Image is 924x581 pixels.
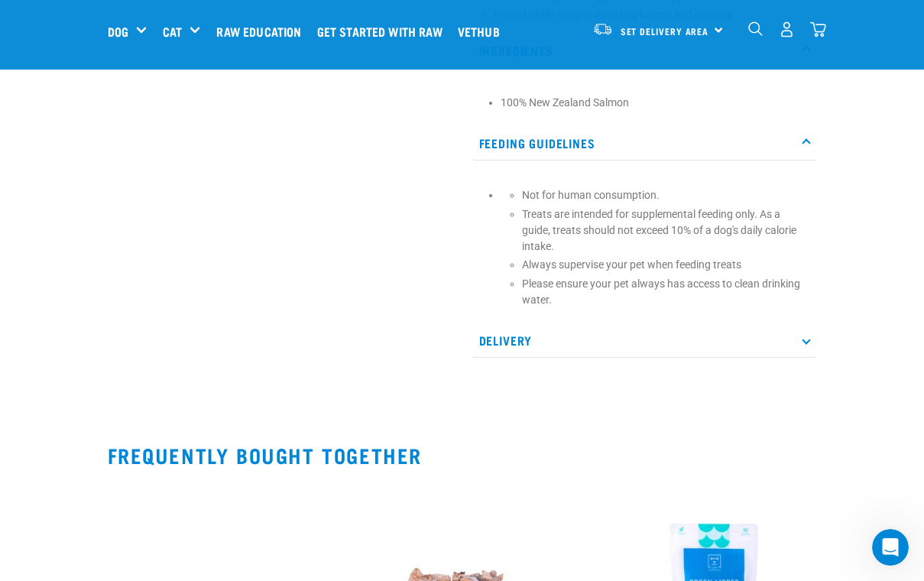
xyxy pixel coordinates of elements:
[592,22,613,36] img: van-moving.png
[501,95,809,111] li: 100% New Zealand Salmon
[522,257,809,273] p: Always supervise your pet when feeding treats
[472,126,817,161] p: Feeding Guidelines
[621,28,709,34] span: Set Delivery Area
[313,1,454,62] a: Get started with Raw
[872,529,909,566] iframe: Intercom live chat
[108,443,817,467] h2: Frequently bought together
[454,1,511,62] a: Vethub
[522,206,809,255] p: Treats are intended for supplemental feeding only. As a guide, treats should not exceed 10% of a ...
[748,21,763,36] img: home-icon-1@2x.png
[779,21,795,37] img: user.png
[522,187,809,203] p: Not for human consumption.
[212,1,313,62] a: Raw Education
[472,323,817,358] p: Delivery
[108,22,128,41] a: Dog
[163,22,182,41] a: Cat
[522,276,809,308] p: Please ensure your pet always has access to clean drinking water.
[810,21,826,37] img: home-icon@2x.png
